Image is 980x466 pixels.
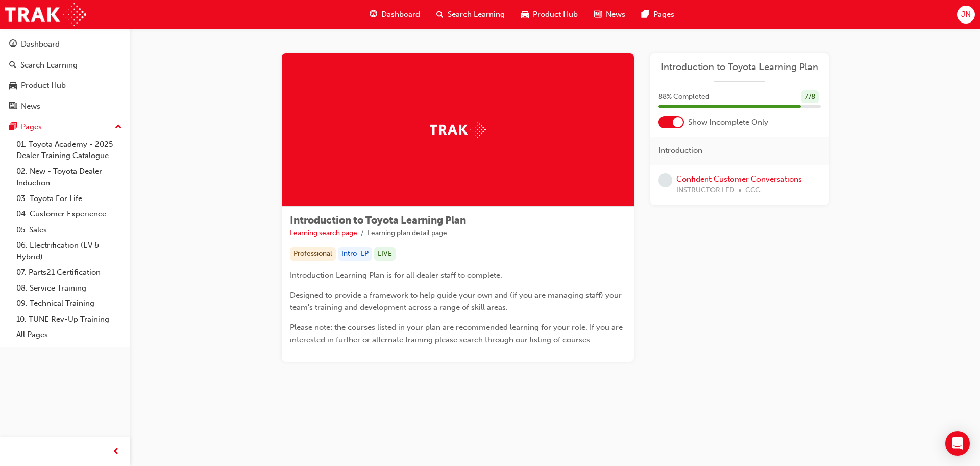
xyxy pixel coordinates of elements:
[653,9,674,20] span: Pages
[4,76,126,95] a: Product Hub
[12,280,126,296] a: 08. Service Training
[21,80,66,92] div: Product Hub
[521,8,529,21] span: car-icon
[961,9,971,20] span: JN
[290,247,336,261] div: Professional
[745,185,761,196] span: CCC
[21,38,60,50] div: Dashboard
[5,3,86,26] img: Trak
[290,214,466,226] span: Introduction to Toyota Learning Plan
[688,117,768,128] span: Show Incomplete Only
[4,35,126,54] a: Dashboard
[12,191,126,207] a: 03. Toyota For Life
[513,4,586,25] a: car-iconProduct Hub
[642,8,649,21] span: pages-icon
[12,327,126,343] a: All Pages
[658,61,821,73] a: Introduction to Toyota Learning Plan
[370,8,377,21] span: guage-icon
[606,9,625,20] span: News
[945,431,970,456] div: Open Intercom Messenger
[290,271,502,280] span: Introduction Learning Plan is for all dealer staff to complete.
[115,121,122,134] span: up-icon
[9,61,16,70] span: search-icon
[9,102,17,112] span: news-icon
[9,81,17,91] span: car-icon
[676,174,802,184] a: Confident Customer Conversations
[374,247,396,261] div: LIVE
[290,229,357,237] a: Learning search page
[658,173,672,187] span: learningRecordVerb_NONE-icon
[4,56,126,75] a: Search Learning
[21,101,40,113] div: News
[12,137,126,164] a: 01. Toyota Academy - 2025 Dealer Training Catalogue
[957,6,975,24] button: JN
[9,123,17,132] span: pages-icon
[4,118,126,137] button: Pages
[594,8,602,21] span: news-icon
[338,247,372,261] div: Intro_LP
[12,296,126,312] a: 09. Technical Training
[361,4,428,25] a: guage-iconDashboard
[12,222,126,238] a: 05. Sales
[12,164,126,191] a: 02. New - Toyota Dealer Induction
[633,4,682,25] a: pages-iconPages
[21,121,42,133] div: Pages
[112,446,120,458] span: prev-icon
[367,228,447,239] li: Learning plan detail page
[586,4,633,25] a: news-iconNews
[436,8,444,21] span: search-icon
[9,40,17,49] span: guage-icon
[290,291,624,312] span: Designed to provide a framework to help guide your own and (if you are managing staff) your team'...
[4,33,126,118] button: DashboardSearch LearningProduct HubNews
[430,122,486,138] img: Trak
[12,206,126,222] a: 04. Customer Experience
[12,237,126,264] a: 06. Electrification (EV & Hybrid)
[12,312,126,327] a: 10. TUNE Rev-Up Training
[381,9,420,20] span: Dashboard
[801,90,819,104] div: 7 / 8
[658,91,709,103] span: 88 % Completed
[20,59,78,71] div: Search Learning
[676,185,734,196] span: INSTRUCTOR LED
[428,4,513,25] a: search-iconSearch Learning
[290,323,625,344] span: Please note: the courses listed in your plan are recommended learning for your role. If you are i...
[4,97,126,116] a: News
[658,145,702,157] span: Introduction
[448,9,505,20] span: Search Learning
[12,264,126,280] a: 07. Parts21 Certification
[533,9,578,20] span: Product Hub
